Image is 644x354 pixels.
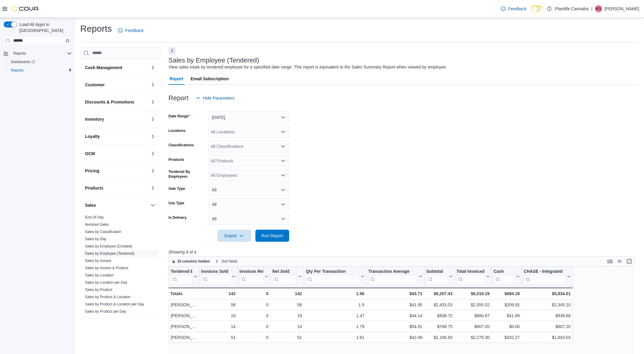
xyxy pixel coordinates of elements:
[524,269,571,284] button: CHASE - Integrated
[456,269,485,284] div: Total Invoiced
[85,202,96,208] h3: Sales
[201,269,231,284] div: Invoices Sold
[6,58,74,66] a: Dashboards
[11,68,24,73] span: Reports
[456,269,485,274] div: Total Invoiced
[171,312,197,319] div: [PERSON_NAME]
[213,258,240,265] button: Sort fields
[85,244,132,248] a: Sales by Employee (Created)
[239,334,268,341] div: 0
[555,5,589,12] p: Plantlife Cannabis
[306,323,364,330] div: 1.79
[201,312,235,319] div: 19
[456,312,490,319] div: $880.67
[169,186,185,191] label: Sale Type
[456,334,490,341] div: $2,275.30
[85,295,131,299] span: Sales by Product & Location
[494,312,520,319] div: $41.99
[8,67,26,74] a: Reports
[169,114,190,119] label: Date Range
[281,129,286,134] button: Open list of options
[85,215,104,220] span: End Of Day
[85,309,126,314] a: Sales by Product per Day
[170,73,183,85] span: Report
[8,58,37,65] a: Dashboards
[85,280,127,285] span: Sales by Location per Day
[85,222,109,227] a: Itemized Sales
[306,269,359,284] div: Qty Per Transaction
[281,144,286,149] button: Open list of options
[85,287,112,292] span: Sales by Product
[169,94,188,102] h3: Report
[85,251,134,256] span: Sales by Employee (Tendered)
[85,116,148,122] button: Inventory
[149,202,156,209] button: Sales
[208,198,289,210] button: All
[149,167,156,174] button: Pricing
[605,5,639,12] p: [PERSON_NAME]
[494,301,520,308] div: $209.92
[494,323,520,330] div: $0.00
[201,334,235,341] div: 51
[11,50,28,57] button: Reports
[85,273,114,278] span: Sales by Location
[494,334,520,341] div: $432.27
[171,334,197,341] div: [PERSON_NAME]
[306,334,364,341] div: 1.61
[368,323,422,330] div: $54.91
[524,312,571,319] div: $838.68
[239,269,268,284] button: Invoices Ref
[272,323,302,330] div: 14
[177,259,210,264] span: 15 columns hidden
[171,323,197,330] div: [PERSON_NAME]
[85,295,131,299] a: Sales by Product & Location
[171,269,192,284] div: Tendered Employee
[149,64,156,71] button: Cash Management
[85,251,134,256] a: Sales by Employee (Tendered)
[306,301,364,308] div: 1.5
[217,230,251,242] button: Export
[149,184,156,192] button: Products
[85,266,128,270] a: Sales by Invoice & Product
[595,5,602,12] div: Kally Greene
[616,258,623,265] button: Display options
[85,168,148,174] button: Pricing
[426,269,452,284] button: Subtotal
[169,201,184,206] label: Use Type
[239,301,268,308] div: 0
[208,111,289,123] button: [DATE]
[149,116,156,123] button: Inventory
[255,230,289,242] button: Run Report
[426,301,453,308] div: $2,433.03
[85,151,148,157] button: OCM
[306,312,364,319] div: 1.47
[494,269,515,274] div: Cash
[524,334,571,341] div: $1,843.03
[272,312,302,319] div: 19
[368,334,422,341] div: $42.49
[272,301,302,308] div: 58
[85,185,103,191] h3: Products
[201,290,235,297] div: 142
[524,269,566,284] div: CHASE - Integrated
[85,229,121,234] span: Sales by Classification
[426,334,453,341] div: $2,166.93
[6,66,74,75] button: Reports
[221,259,237,264] span: Sort fields
[85,237,106,241] a: Sales by Day
[169,64,447,70] div: View sales totals by tendered employee for a specified date range. This report is equivalent to t...
[85,116,104,122] h3: Inventory
[115,24,146,37] a: Feedback
[85,185,148,191] button: Products
[368,312,422,319] div: $44.14
[85,82,105,88] h3: Customer
[306,290,364,297] div: 1.56
[85,258,111,263] span: Sales by Invoice
[201,323,235,330] div: 14
[125,27,144,33] span: Feedback
[149,81,156,88] button: Customer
